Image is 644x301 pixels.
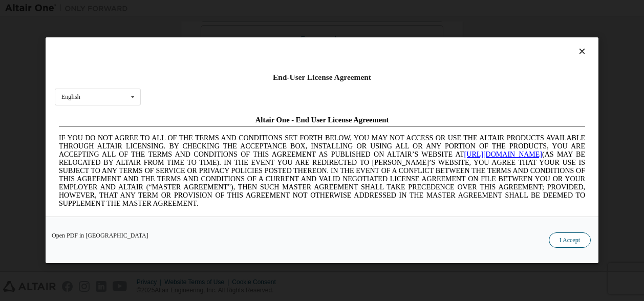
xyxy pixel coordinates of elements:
span: IF YOU DO NOT AGREE TO ALL OF THE TERMS AND CONDITIONS SET FORTH BELOW, YOU MAY NOT ACCESS OR USE... [4,23,530,96]
a: Open PDF in [GEOGRAPHIC_DATA] [52,233,148,239]
a: [URL][DOMAIN_NAME] [410,39,487,47]
div: English [61,94,80,100]
span: Altair One - End User License Agreement [201,4,334,12]
div: End-User License Agreement [55,72,589,82]
button: I Accept [549,233,591,248]
span: Lore Ipsumd Sit Ame Cons Adipisc Elitseddo (“Eiusmodte”) in utlabor Etdolo Magnaaliqua Eni. (“Adm... [4,104,530,178]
